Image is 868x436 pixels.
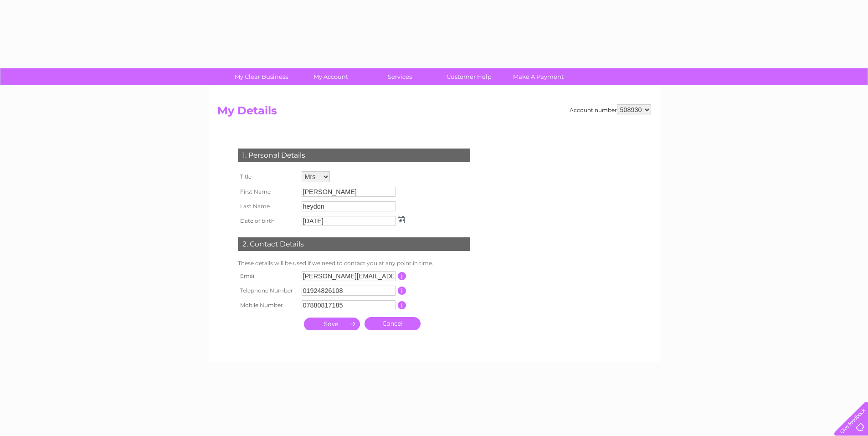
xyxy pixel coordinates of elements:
[236,185,299,199] th: First Name
[362,68,437,85] a: Services
[398,216,405,223] img: ...
[365,317,421,330] a: Cancel
[570,104,651,115] div: Account number
[431,68,507,85] a: Customer Help
[236,214,299,228] th: Date of birth
[217,104,651,122] h2: My Details
[398,287,406,295] input: Information
[304,318,360,330] input: Submit
[236,283,299,298] th: Telephone Number
[236,269,299,283] th: Email
[236,169,299,185] th: Title
[238,237,470,251] div: 2. Contact Details
[398,301,406,309] input: Information
[236,298,299,313] th: Mobile Number
[236,199,299,214] th: Last Name
[238,149,470,162] div: 1. Personal Details
[224,68,299,85] a: My Clear Business
[501,68,576,85] a: Make A Payment
[236,258,473,269] td: These details will be used if we need to contact you at any point in time.
[398,272,406,280] input: Information
[293,68,368,85] a: My Account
